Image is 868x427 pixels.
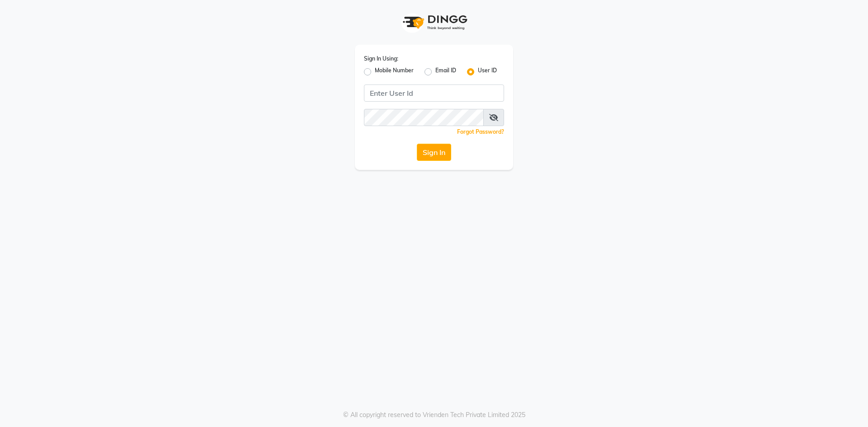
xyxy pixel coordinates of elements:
a: Forgot Password? [457,128,504,135]
label: Mobile Number [375,66,414,77]
label: User ID [478,66,497,77]
button: Sign In [417,144,451,161]
label: Email ID [435,66,456,77]
input: Username [364,84,504,102]
label: Sign In Using: [364,55,398,63]
img: logo1.svg [398,9,470,36]
input: Username [364,109,484,126]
